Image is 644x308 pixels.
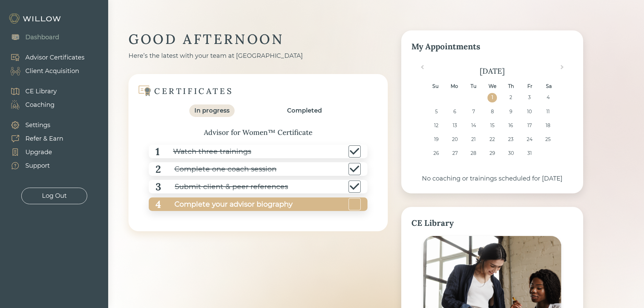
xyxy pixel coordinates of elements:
[25,121,50,130] div: Settings
[3,132,63,145] a: Refer & Earn
[42,191,67,200] div: Log Out
[557,64,568,74] button: Next Month
[469,107,478,116] div: Choose Tuesday, October 7th, 2025
[487,107,497,116] div: Choose Wednesday, October 8th, 2025
[525,135,534,144] div: Choose Friday, October 24th, 2025
[431,82,440,91] div: Su
[3,145,63,159] a: Upgrade
[525,149,534,158] div: Choose Friday, October 31st, 2025
[161,179,288,194] div: Submit client & peer references
[25,53,85,62] div: Advisor Certificates
[487,149,497,158] div: Choose Wednesday, October 29th, 2025
[432,121,441,130] div: Choose Sunday, October 12th, 2025
[411,174,573,183] div: No coaching or trainings scheduled for [DATE]
[450,135,459,144] div: Choose Monday, October 20th, 2025
[469,82,478,91] div: Tu
[450,82,459,91] div: Mo
[3,98,57,112] a: Coaching
[432,107,441,116] div: Choose Sunday, October 5th, 2025
[154,86,233,96] div: CERTIFICATES
[3,118,63,132] a: Settings
[506,82,516,91] div: Th
[25,134,63,143] div: Refer & Earn
[506,107,516,116] div: Choose Thursday, October 9th, 2025
[469,135,478,144] div: Choose Tuesday, October 21st, 2025
[487,121,497,130] div: Choose Wednesday, October 15th, 2025
[525,82,534,91] div: Fr
[506,93,516,102] div: Choose Thursday, October 2nd, 2025
[506,135,516,144] div: Choose Thursday, October 23rd, 2025
[469,121,478,130] div: Choose Tuesday, October 14th, 2025
[25,67,79,76] div: Client Acquisition
[161,162,277,177] div: Complete one coach session
[287,106,322,115] div: Completed
[506,121,516,130] div: Choose Thursday, October 16th, 2025
[544,93,553,102] div: Choose Saturday, October 4th, 2025
[411,217,573,229] div: CE Library
[25,87,57,96] div: CE Library
[544,107,553,116] div: Choose Saturday, October 11th, 2025
[128,30,388,48] div: GOOD AFTERNOON
[487,82,497,91] div: We
[469,149,478,158] div: Choose Tuesday, October 28th, 2025
[160,144,251,159] div: Watch three trainings
[8,13,63,24] img: Willow
[128,51,388,61] div: Here’s the latest with your team at [GEOGRAPHIC_DATA]
[432,149,441,158] div: Choose Sunday, October 26th, 2025
[156,162,161,177] div: 2
[432,135,441,144] div: Choose Sunday, October 19th, 2025
[413,93,571,163] div: month 2025-10
[156,144,160,159] div: 1
[525,107,534,116] div: Choose Friday, October 10th, 2025
[3,51,85,64] a: Advisor Certificates
[3,64,85,78] a: Client Acquisition
[450,149,459,158] div: Choose Monday, October 27th, 2025
[506,149,516,158] div: Choose Thursday, October 30th, 2025
[194,106,230,115] div: In progress
[487,135,497,144] div: Choose Wednesday, October 22nd, 2025
[544,135,553,144] div: Choose Saturday, October 25th, 2025
[25,33,59,42] div: Dashboard
[416,64,427,74] button: Previous Month
[142,127,374,138] div: Advisor for Women™ Certificate
[156,179,161,194] div: 3
[450,107,459,116] div: Choose Monday, October 6th, 2025
[544,82,553,91] div: Sa
[161,197,292,212] div: Complete your advisor biography
[25,148,52,157] div: Upgrade
[3,30,59,44] a: Dashboard
[411,66,573,77] div: [DATE]
[3,85,57,98] a: CE Library
[450,121,459,130] div: Choose Monday, October 13th, 2025
[156,197,161,212] div: 4
[25,100,54,110] div: Coaching
[525,121,534,130] div: Choose Friday, October 17th, 2025
[25,161,50,170] div: Support
[525,93,534,102] div: Choose Friday, October 3rd, 2025
[487,93,497,102] div: Choose Wednesday, October 1st, 2025
[411,41,573,53] div: My Appointments
[544,121,553,130] div: Choose Saturday, October 18th, 2025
